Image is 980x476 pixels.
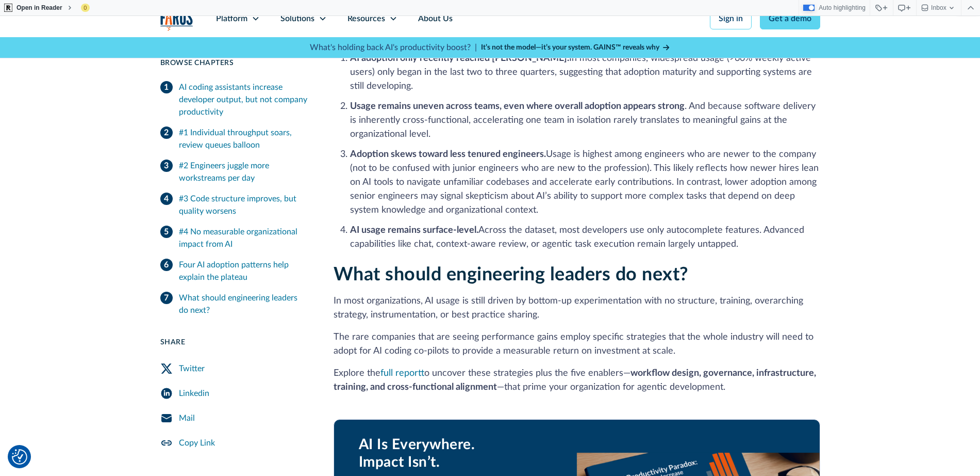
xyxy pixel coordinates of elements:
div: Platform [216,12,247,25]
h2: What should engineering leaders do next? [334,264,820,286]
a: home [160,9,193,30]
li: Across the dataset, most developers use only autocomplete features. Advanced capabilities like ch... [350,224,820,251]
a: Sign in [710,8,752,29]
li: In most companies, widespread usage (>60% weekly active users) only began in the last two to thre... [350,52,820,93]
div: AI coding assistants increase developer output, but not company productivity [179,81,309,118]
div: What should engineering leaders do next? [179,292,309,316]
div: #2 Engineers juggle more workstreams per day [179,160,309,184]
p: The rare companies that are seeing performance gains employ specific strategies that the whole in... [334,330,820,358]
div: Mail [179,412,195,424]
a: Four AI adoption patterns help explain the plateau [160,255,309,288]
p: In most organizations, AI usage is still driven by bottom-up experimentation with no structure, t... [334,294,820,322]
div: #3 Code structure improves, but quality worsens [179,193,309,217]
strong: Usage remains uneven across teams, even where overall adoption appears strong [350,102,685,111]
div: Copy Link [179,437,215,449]
strong: AI adoption only recently reached [PERSON_NAME]. [350,54,569,63]
a: Twitter Share [160,356,309,381]
div: Share [160,337,309,348]
a: It’s not the model—it’s your system. GAINS™ reveals why [481,42,671,53]
a: #3 Code structure improves, but quality worsens [160,188,309,221]
img: Revisit consent button [12,449,27,465]
img: Logo of the analytics and reporting company Faros. [160,9,193,30]
div: Four AI adoption patterns help explain the plateau [179,259,309,283]
p: What's holding back AI's productivity boost? | [310,41,477,54]
a: Get a demo [760,8,820,29]
a: Copy Link [160,431,309,455]
button: Cookie Settings [12,449,27,465]
a: Mail Share [160,406,309,431]
a: #1 Individual throughput soars, review queues balloon [160,122,309,155]
div: Twitter [179,362,205,375]
p: Explore the to uncover these strategies plus the five enablers— —that prime your organization for... [334,367,820,394]
a: AI coding assistants increase developer output, but not company productivity [160,77,309,122]
a: What should engineering leaders do next? [160,288,309,321]
a: full report [380,369,424,378]
div: Linkedin [179,387,209,400]
a: LinkedIn Share [160,381,309,406]
strong: It’s not the model—it’s your system. GAINS™ reveals why [481,44,659,51]
li: . And because software delivery is inherently cross-functional, accelerating one team in isolatio... [350,100,820,141]
strong: Adoption skews toward less tenured engineers. [350,150,546,159]
div: Resources [347,12,385,25]
div: #1 Individual throughput soars, review queues balloon [179,126,309,151]
div: AI Is Everywhere. Impact Isn’t. [359,436,552,471]
li: Usage is highest among engineers who are newer to the company (not to be confused with junior eng... [350,148,820,217]
a: #2 Engineers juggle more workstreams per day [160,155,309,188]
div: Browse Chapters [160,58,309,69]
a: #4 No measurable organizational impact from AI [160,221,309,255]
div: #4 No measurable organizational impact from AI [179,226,309,250]
div: Solutions [280,12,314,25]
strong: AI usage remains surface-level. [350,226,478,235]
